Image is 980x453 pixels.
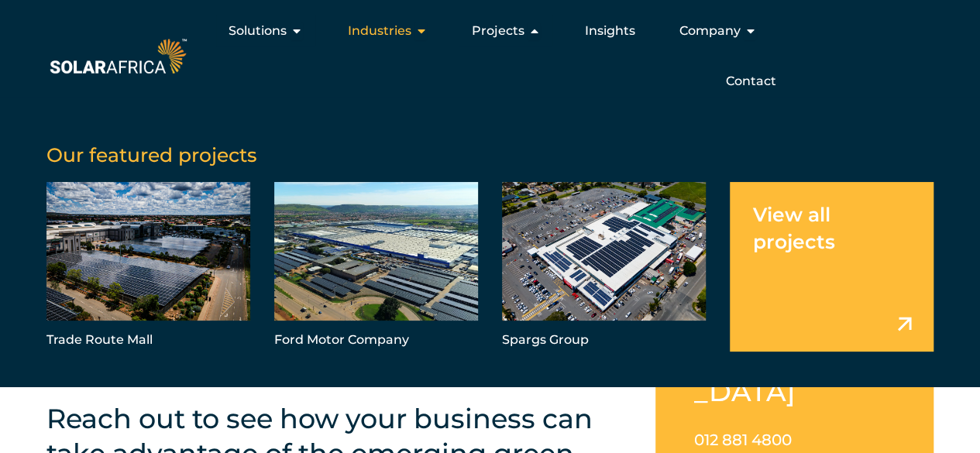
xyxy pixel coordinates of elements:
[190,15,788,97] nav: Menu
[725,72,775,91] a: Contact
[730,182,934,352] a: View all projects
[229,22,287,40] span: Solutions
[46,143,934,166] h5: Our featured projects
[190,15,788,97] div: Menu Toggle
[471,22,524,40] span: Projects
[679,22,740,40] span: Company
[694,431,792,449] a: 012 881 4800
[584,22,634,40] a: Insights
[46,182,250,352] a: Trade Route Mall
[347,22,411,40] span: Industries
